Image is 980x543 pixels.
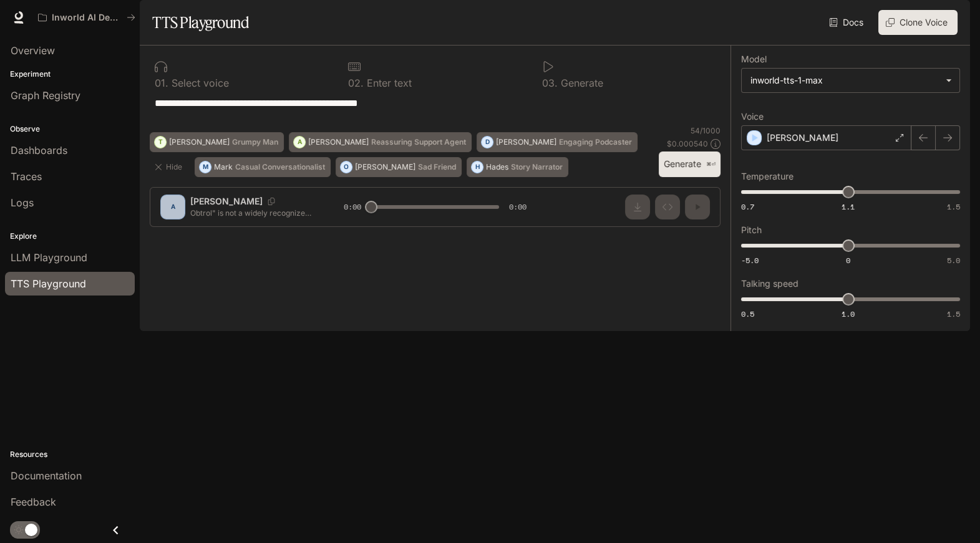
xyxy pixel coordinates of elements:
p: Engaging Podcaster [559,138,632,146]
p: Reassuring Support Agent [371,138,466,146]
p: Grumpy Man [232,138,278,146]
p: Temperature [741,172,793,181]
span: 1.5 [947,309,960,319]
div: H [472,157,483,177]
button: Generate⌘⏎ [659,151,720,177]
button: Clone Voice [878,10,958,35]
p: Hades [486,163,508,171]
span: 0.7 [741,201,754,212]
div: inworld-tts-1-max [750,74,939,87]
p: 0 2 . [348,78,364,88]
span: -5.0 [741,255,759,266]
p: Enter text [364,78,412,88]
p: 0 1 . [155,78,168,88]
div: A [294,132,305,152]
p: [PERSON_NAME] [767,132,838,144]
p: Sad Friend [418,163,456,171]
span: 1.5 [947,201,960,212]
a: Docs [827,10,868,35]
div: inworld-tts-1-max [742,69,959,92]
span: 0.5 [741,309,754,319]
p: 54 / 1000 [691,125,720,136]
p: Talking speed [741,279,798,288]
p: Model [741,55,767,64]
button: MMarkCasual Conversationalist [195,157,331,177]
p: [PERSON_NAME] [308,138,369,146]
button: A[PERSON_NAME]Reassuring Support Agent [289,132,472,152]
button: All workspaces [32,5,141,30]
div: D [482,132,493,152]
p: [PERSON_NAME] [355,163,415,171]
p: 0 3 . [542,78,558,88]
button: D[PERSON_NAME]Engaging Podcaster [477,132,638,152]
p: [PERSON_NAME] [169,138,230,146]
p: Select voice [168,78,229,88]
p: Pitch [741,226,762,234]
p: Generate [558,78,603,88]
span: 0 [846,255,850,266]
p: Inworld AI Demos [52,12,122,23]
p: ⌘⏎ [706,161,716,168]
button: O[PERSON_NAME]Sad Friend [336,157,462,177]
div: M [200,157,211,177]
button: Hide [150,157,190,177]
span: 5.0 [947,255,960,266]
div: T [155,132,166,152]
p: Casual Conversationalist [235,163,325,171]
span: 1.0 [842,309,855,319]
button: T[PERSON_NAME]Grumpy Man [150,132,284,152]
div: O [341,157,352,177]
button: HHadesStory Narrator [467,157,568,177]
p: Voice [741,112,764,121]
p: Story Narrator [511,163,563,171]
h1: TTS Playground [152,10,249,35]
p: Mark [214,163,233,171]
p: $ 0.000540 [667,138,708,149]
span: 1.1 [842,201,855,212]
p: [PERSON_NAME] [496,138,556,146]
